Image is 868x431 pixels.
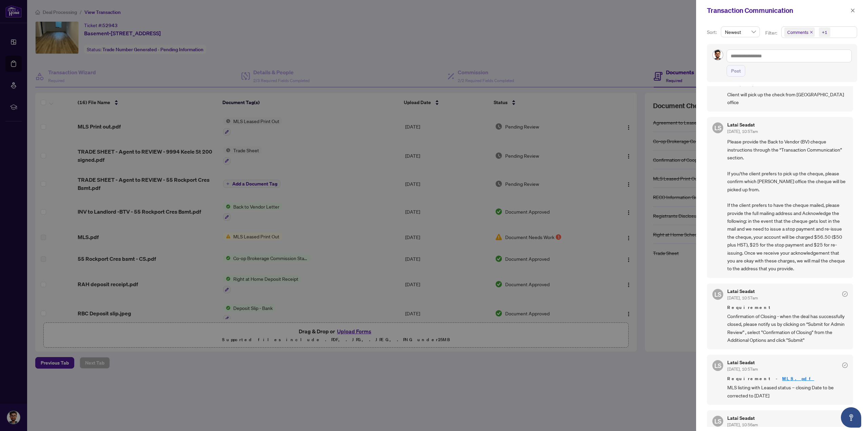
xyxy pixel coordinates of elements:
[713,50,723,60] img: Profile Icon
[787,29,808,36] span: Comments
[727,138,848,272] span: Please provide the Back to Vendor (BV) cheque instructions through the “Transaction Communication...
[850,8,855,13] span: close
[727,122,758,127] h5: Latai Seadat
[765,29,778,37] p: Filter:
[727,375,848,382] span: Requirement -
[784,27,815,37] span: Comments
[727,289,758,294] h5: Latai Seadat
[707,28,718,36] p: Sort:
[727,416,758,420] h5: Latai Seadat
[842,291,848,297] span: check-circle
[725,27,756,37] span: Newest
[707,5,848,16] div: Transaction Communication
[727,367,758,372] span: [DATE], 10:57am
[714,416,722,426] span: LS
[714,123,722,133] span: LS
[727,304,848,311] span: Requirement
[810,31,813,34] span: close
[727,360,758,365] h5: Latai Seadat
[841,407,861,428] button: Open asap
[727,295,758,300] span: [DATE], 10:57am
[727,65,745,77] button: Post
[727,91,848,106] span: Client will pick up the check from [GEOGRAPHIC_DATA] office
[782,376,814,381] a: MLS.pdf
[727,129,758,134] span: [DATE], 10:57am
[727,312,848,344] span: Confirmation of Closing - when the deal has successfully closed, please notify us by clicking on ...
[714,290,722,299] span: LS
[714,361,722,370] span: LS
[842,363,848,368] span: check-circle
[727,384,848,399] span: MLS listing with Leased status – closing Date to be corrected to [DATE]
[727,422,758,427] span: [DATE], 10:56am
[727,82,758,87] span: [DATE], 04:34pm
[822,29,827,36] div: +1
